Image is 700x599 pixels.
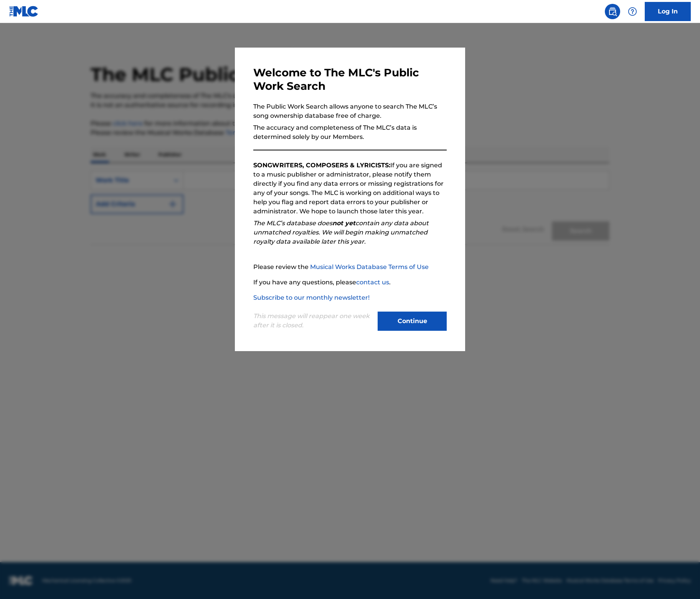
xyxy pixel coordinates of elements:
iframe: Chat Widget [662,562,700,599]
img: help [628,7,637,16]
p: If you have any questions, please . [253,278,447,287]
img: MLC Logo [9,6,39,17]
p: Please review the [253,262,447,272]
a: contact us [356,279,389,286]
em: The MLC’s database does contain any data about unmatched royalties. We will begin making unmatche... [253,219,429,245]
button: Continue [378,312,447,331]
a: Public Search [605,4,620,19]
p: The accuracy and completeness of The MLC’s data is determined solely by our Members. [253,123,447,142]
h3: Welcome to The MLC's Public Work Search [253,66,447,93]
div: Help [625,4,640,19]
p: This message will reappear one week after it is closed. [253,312,373,330]
a: Subscribe to our monthly newsletter! [253,294,370,301]
img: search [608,7,617,16]
p: If you are signed to a music publisher or administrator, please notify them directly if you find ... [253,161,447,216]
strong: not yet [332,219,355,227]
a: Musical Works Database Terms of Use [310,263,429,271]
p: The Public Work Search allows anyone to search The MLC’s song ownership database free of charge. [253,102,447,120]
a: Log In [645,2,691,21]
strong: SONGWRITERS, COMPOSERS & LYRICISTS: [253,162,390,169]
